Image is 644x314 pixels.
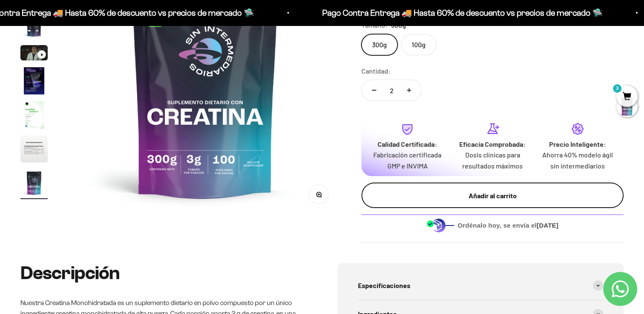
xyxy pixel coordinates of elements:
p: Ahorra 40% modelo ágil sin intermediarios [542,149,613,171]
span: Especificaciones [358,280,410,291]
button: Aumentar cantidad [397,80,421,100]
span: Ordénalo hoy, se envía el [458,221,558,230]
strong: Calidad Certificada: [378,140,437,148]
button: Ir al artículo 5 [20,45,48,63]
p: Fabricación certificada GMP e INVIMA [372,149,443,171]
button: Reducir cantidad [362,80,386,100]
img: Creatina Monohidrato [20,135,48,163]
summary: Especificaciones [358,271,604,300]
button: Añadir al carrito [361,183,624,208]
h2: Descripción [20,263,307,283]
button: Ir al artículo 6 [20,67,48,97]
button: Ir al artículo 7 [20,101,48,131]
p: Pago Contra Entrega 🚚 Hasta 60% de descuento vs precios de mercado 🛸 [319,6,599,20]
label: Cantidad: [361,66,391,77]
p: Dosis clínicas para resultados máximos [457,149,528,171]
a: 3 [616,92,638,102]
mark: 3 [612,83,622,94]
img: Creatina Monohidrato [20,169,48,197]
button: Ir al artículo 4 [20,11,48,41]
img: Despacho sin intermediarios [426,218,454,232]
button: Ir al artículo 8 [20,135,48,165]
div: Añadir al carrito [378,190,607,201]
strong: Precio Inteligente: [549,140,606,148]
strong: Eficacia Comprobada: [459,140,526,148]
img: Creatina Monohidrato [20,101,48,128]
button: Ir al artículo 9 [20,169,48,199]
img: Creatina Monohidrato [20,67,48,94]
b: [DATE] [537,222,558,229]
